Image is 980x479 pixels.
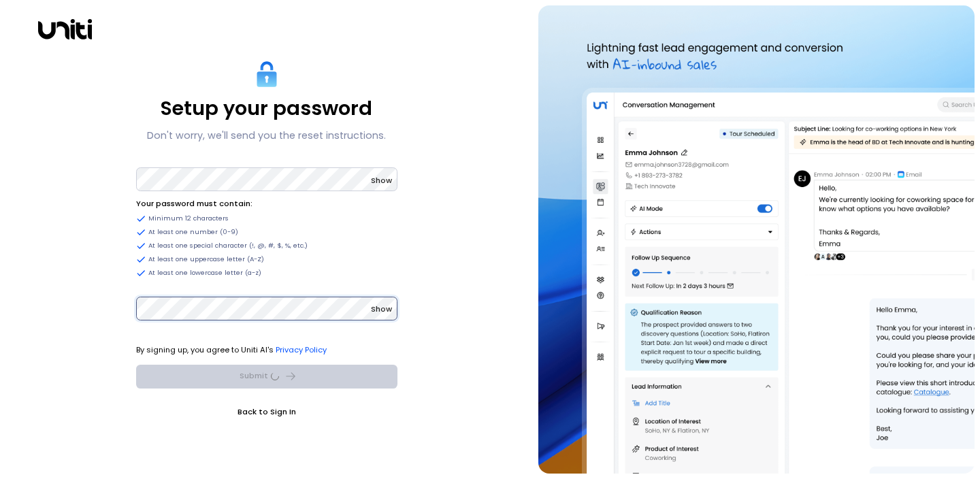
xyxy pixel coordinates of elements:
span: Show [371,175,392,186]
span: At least one special character (!, @, #, $, %, etc.) [148,241,308,250]
a: Back to Sign In [136,405,397,418]
p: By signing up, you agree to Uniti AI's [136,343,397,357]
p: Setup your password [161,97,372,120]
li: Your password must contain: [136,197,397,210]
span: Minimum 12 characters [148,214,229,223]
a: Privacy Policy [276,344,327,355]
span: Show [371,303,392,314]
img: auth-hero.png [538,5,975,474]
p: Don't worry, we'll send you the reset instructions. [147,127,386,144]
span: At least one number (0-9) [148,227,238,237]
button: Show [371,302,392,316]
span: At least one uppercase letter (A-Z) [148,254,264,264]
span: At least one lowercase letter (a-z) [148,268,261,278]
button: Show [371,174,392,187]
